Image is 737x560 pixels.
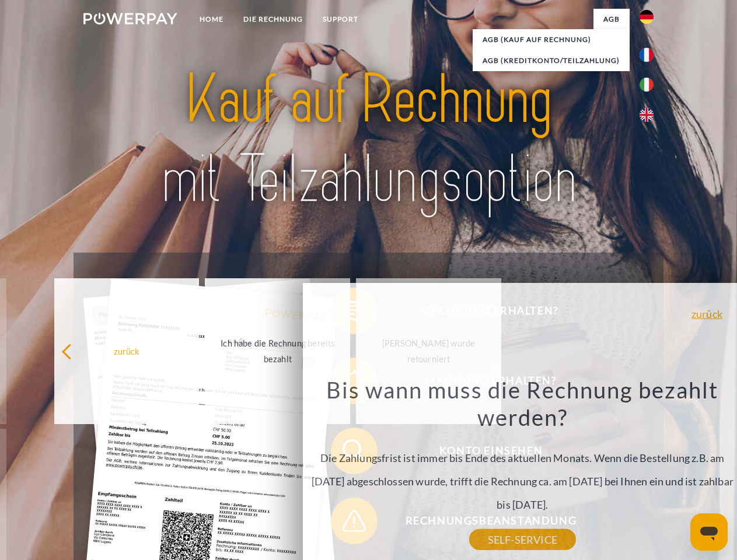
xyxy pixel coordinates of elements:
img: en [640,108,654,122]
img: logo-powerpay-white.svg [83,13,177,24]
img: title-powerpay_de.svg [111,56,626,223]
a: zurück [691,309,722,319]
a: Home [190,9,233,30]
iframe: Schaltfläche zum Öffnen des Messaging-Fensters [690,513,728,551]
img: de [640,10,654,24]
img: fr [640,48,654,62]
a: agb [593,9,630,30]
a: SUPPORT [313,9,368,30]
h3: Bis wann muss die Rechnung bezahlt werden? [309,376,735,432]
div: Ich habe die Rechnung bereits bezahlt [212,335,343,367]
a: DIE RECHNUNG [233,9,313,30]
div: zurück [61,343,193,359]
img: it [640,78,654,92]
a: AGB (Kreditkonto/Teilzahlung) [473,50,630,71]
a: SELF-SERVICE [469,529,576,550]
a: AGB (Kauf auf Rechnung) [473,29,630,50]
div: Die Zahlungsfrist ist immer bis Ende des aktuellen Monats. Wenn die Bestellung z.B. am [DATE] abg... [309,376,735,540]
